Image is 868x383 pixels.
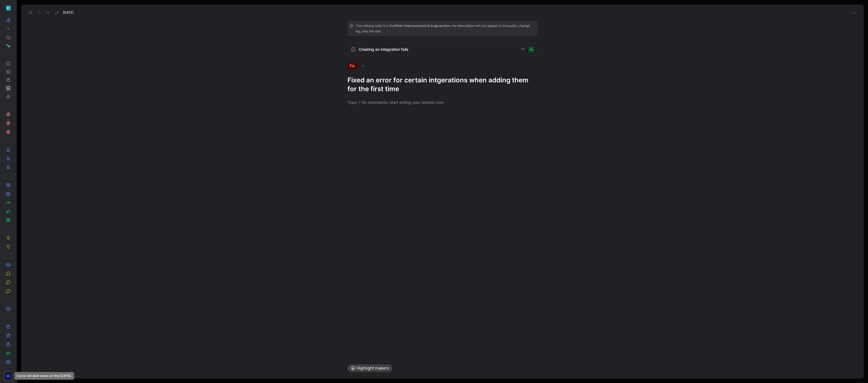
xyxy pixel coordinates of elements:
button: ShiftControl [4,4,12,12]
div: Fix [347,63,357,69]
div: Fix [347,63,538,69]
div: Cycle will shut down on the [DATE]. [14,372,74,380]
strong: Other improvements & bugs section [394,24,450,28]
h1: Fixed an error for certain intgerations when adding them for the first time [347,76,538,93]
span: Creating an integration fails [359,46,516,53]
button: Highlight makers [347,364,393,372]
p: This release note is in the , the description will not appear in the public change log, only the ... [355,23,535,34]
span: [DATE] [63,10,74,15]
img: ShiftControl [5,5,11,11]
